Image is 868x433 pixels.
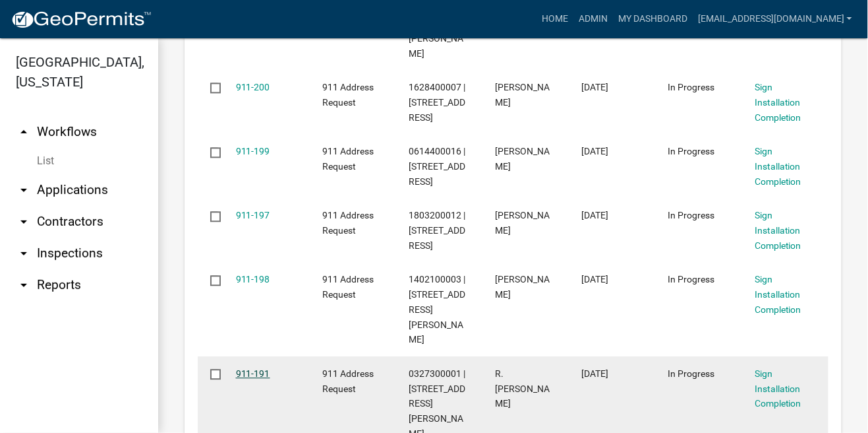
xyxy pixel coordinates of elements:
[409,210,465,251] span: 1803200012 | 1649 S 76th Ave E , Reasnor, IA 50232
[236,82,270,92] a: 911-200
[613,7,693,32] a: My Dashboard
[16,214,32,230] i: arrow_drop_down
[409,146,465,187] span: 0614400016 | 4040 W 112th St N , Colfax IA 50054
[755,368,801,409] a: Sign Installation Completion
[322,146,374,172] span: 911 Address Request
[495,146,550,172] span: Micah Cutler
[236,274,270,284] a: 911-198
[573,7,613,32] a: Admin
[755,274,801,315] a: Sign Installation Completion
[582,210,609,220] span: 07/02/2025
[582,82,609,92] span: 08/13/2025
[495,368,550,409] span: R. Chris Anderson
[16,277,32,293] i: arrow_drop_down
[236,368,270,379] a: 911-191
[16,182,32,198] i: arrow_drop_down
[495,82,550,108] span: Erica Ricks
[668,82,715,92] span: In Progress
[668,274,715,284] span: In Progress
[755,82,801,123] a: Sign Installation Completion
[409,274,465,345] span: 1402100003 | 1738 E 92nd St S , Kellogg IA 50135
[236,210,270,220] a: 911-197
[693,7,857,32] a: [EMAIL_ADDRESS][DOMAIN_NAME]
[582,146,609,156] span: 08/12/2025
[755,146,801,187] a: Sign Installation Completion
[495,274,550,300] span: Matthew Curtis
[536,7,573,32] a: Home
[755,210,801,251] a: Sign Installation Completion
[495,210,550,236] span: Hunter L Versteegh
[668,368,715,379] span: In Progress
[16,246,32,261] i: arrow_drop_down
[322,274,374,300] span: 911 Address Request
[668,210,715,220] span: In Progress
[322,82,374,108] span: 911 Address Request
[236,146,270,156] a: 911-199
[582,274,609,284] span: 06/19/2025
[322,210,374,236] span: 911 Address Request
[322,368,374,394] span: 911 Address Request
[16,124,32,140] i: arrow_drop_up
[582,368,609,379] span: 06/03/2025
[409,82,465,123] span: 1628400007 | 11860 Hwy F 70 W , Prairie City IA 50228
[668,146,715,156] span: In Progress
